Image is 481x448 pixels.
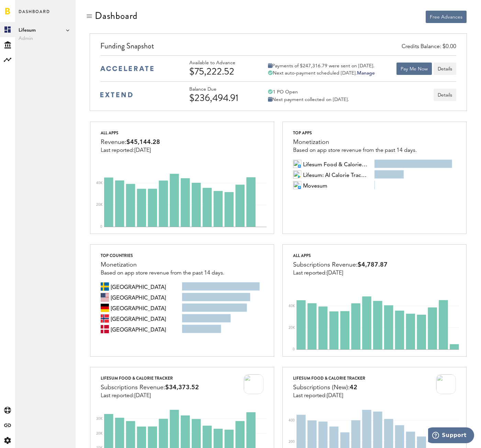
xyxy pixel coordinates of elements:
img: accelerate-medium-blue-logo.svg [100,66,154,71]
span: $4,787.87 [358,262,388,268]
div: Revenue: [101,137,160,147]
div: Last reported: [101,147,160,154]
img: 17.png [298,175,301,179]
text: 20K [96,432,103,435]
div: Balance Due [189,87,255,92]
span: Admin [19,34,72,43]
span: 42 [350,384,357,391]
span: [DATE] [134,393,151,399]
img: 100x100bb_Xzt0BIY.jpg [436,374,456,394]
span: Dashboard [19,8,50,22]
text: 0 [100,225,102,228]
div: Subscriptions Revenue: [293,260,388,270]
div: Funding Snapshot [100,41,456,55]
img: 7fNrWWPMQZgIs_sVv5Bb3jME5KbEqguW8n4PDo4FsZzvI-xGE2jiJQ2ah8xdkvyTNQ [293,170,301,179]
img: 100x100bb_nkD49Df.jpg [293,181,301,189]
div: Last reported: [101,393,199,399]
iframe: Opens a widget where you can find more information [428,427,474,445]
div: Monetization [101,260,224,270]
span: Denmark [111,325,166,333]
text: 40K [96,181,103,185]
span: Germany [111,304,166,312]
span: United States [111,293,166,301]
div: All apps [101,129,160,137]
div: Subscriptions (New): [293,382,365,393]
div: Next auto-payment scheduled [DATE]. [268,70,375,76]
img: us.svg [101,293,109,301]
div: Lifesum Food & Calorie Tracker [101,374,199,382]
div: Top apps [293,129,417,137]
div: Subscriptions Revenue: [101,382,199,393]
img: no.svg [101,314,109,323]
span: [DATE] [134,148,151,153]
a: Manage [357,71,375,76]
img: 21.png [298,164,301,168]
text: 30K [96,417,103,421]
img: dk.svg [101,325,109,333]
div: All apps [293,251,388,260]
span: [DATE] [327,270,343,276]
div: Dashboard [95,10,137,21]
div: Available to Advance [189,60,255,66]
span: $45,144.28 [126,139,160,145]
text: 400 [289,419,295,422]
text: 20K [289,326,295,329]
div: Credits Balance: $0.00 [402,43,456,51]
div: Top countries [101,251,224,260]
img: 100x100bb_Xzt0BIY.jpg [293,160,301,168]
img: 21.png [298,186,301,189]
div: Based on app store revenue from the past 14 days. [293,147,417,154]
text: 0 [293,348,295,351]
img: de.svg [101,304,109,312]
button: Details [434,89,456,101]
span: [DATE] [327,393,343,399]
span: Sweden [111,282,166,291]
div: Last reported: [293,270,388,276]
span: Lifesum [19,26,72,34]
span: Lifesum Food & Calorie Tracker [303,160,368,168]
div: Next payment collected on [DATE]. [268,97,349,103]
img: extend-medium-blue-logo.svg [100,92,133,98]
button: Pay Me Now [396,63,432,75]
img: se.svg [101,282,109,291]
div: $75,222.52 [189,66,255,77]
span: Norway [111,314,166,323]
span: Lifesum: AI Calorie Tracker [303,170,368,179]
div: 1 PO Open [268,89,349,95]
div: Payments of $247,316.79 were sent on [DATE]. [268,63,375,69]
text: 40K [289,304,295,308]
div: Monetization [293,137,417,147]
div: $236,494.91 [189,92,255,103]
div: Based on app store revenue from the past 14 days. [101,270,224,276]
text: 20K [96,203,103,206]
button: Free Advances [426,11,467,23]
span: $34,373.52 [165,384,199,391]
div: Last reported: [293,393,365,399]
img: 100x100bb_Xzt0BIY.jpg [244,374,264,394]
span: Movesum [303,181,327,189]
div: Lifesum Food & Calorie Tracker [293,374,365,382]
button: Details [434,63,456,75]
text: 200 [289,440,295,444]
